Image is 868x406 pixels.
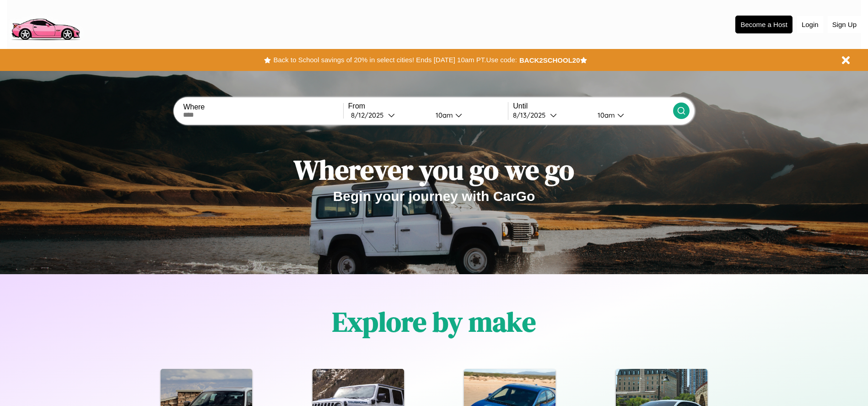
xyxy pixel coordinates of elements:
button: Become a Host [735,16,793,33]
label: Where [183,103,343,111]
button: 10am [428,110,508,120]
div: 10am [593,111,617,119]
button: 10am [590,110,673,120]
button: Back to School savings of 20% in select cities! Ends [DATE] 10am PT.Use code: [271,54,519,66]
div: 8 / 12 / 2025 [351,111,388,119]
button: 8/12/2025 [348,110,428,120]
img: logo [7,5,84,43]
h1: Explore by make [332,303,536,341]
button: Sign Up [828,16,861,33]
label: Until [513,102,673,110]
div: 10am [431,111,455,119]
div: 8 / 13 / 2025 [513,111,550,119]
b: BACK2SCHOOL20 [519,56,580,64]
button: Login [797,16,823,33]
label: From [348,102,508,110]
